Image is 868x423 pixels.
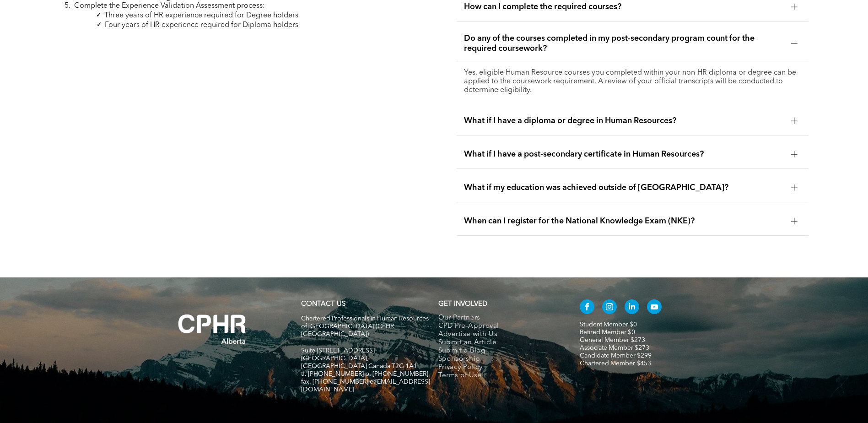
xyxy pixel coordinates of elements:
[438,355,561,363] a: Sponsorship
[301,379,430,393] span: fax. [PHONE_NUMBER] e:[EMAIL_ADDRESS][DOMAIN_NAME]
[464,149,784,159] span: What if I have a post-secondary certificate in Human Resources?
[438,363,561,372] a: Privacy Policy
[301,315,429,337] span: Chartered Professionals in Human Resources of [GEOGRAPHIC_DATA] (CPHR [GEOGRAPHIC_DATA])
[301,347,375,354] span: Suite [STREET_ADDRESS]
[438,339,561,347] a: Submit an Article
[625,299,639,316] a: linkedin
[580,352,652,359] a: Candidate Member $299
[580,337,645,343] a: General Member $273
[438,347,561,355] a: Submit a Blog
[464,216,784,226] span: When can I register for the National Knowledge Exam (NKE)?
[438,331,561,339] a: Advertise with Us
[647,299,662,316] a: youtube
[301,371,428,377] span: tf. [PHONE_NUMBER] p. [PHONE_NUMBER]
[464,116,784,126] span: What if I have a diploma or degree in Human Resources?
[580,321,637,328] a: Student Member $0
[105,22,298,29] span: Four years of HR experience required for Diploma holders
[438,301,487,308] span: GET INVOLVED
[438,314,561,322] a: Our Partners
[464,2,784,12] span: How can I complete the required courses?
[602,299,617,316] a: instagram
[438,372,561,380] a: Terms of Use
[464,183,784,193] span: What if my education was achieved outside of [GEOGRAPHIC_DATA]?
[104,12,298,19] span: Three years of HR experience required for Degree holders
[580,329,635,336] a: Retired Member $0
[301,355,417,369] span: [GEOGRAPHIC_DATA], [GEOGRAPHIC_DATA] Canada T2G 1A1
[580,345,649,351] a: Associate Member $273
[74,2,265,10] span: Complete the Experience Validation Assessment process:
[580,299,594,316] a: facebook
[580,360,651,367] a: Chartered Member $453
[301,301,345,308] a: CONTACT US
[160,296,265,363] img: A white background with a few lines on it
[464,69,801,95] p: Yes, eligible Human Resource courses you completed within your non-HR diploma or degree can be ap...
[438,322,561,331] a: CPD Pre-Approval
[464,33,784,54] span: Do any of the courses completed in my post-secondary program count for the required coursework?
